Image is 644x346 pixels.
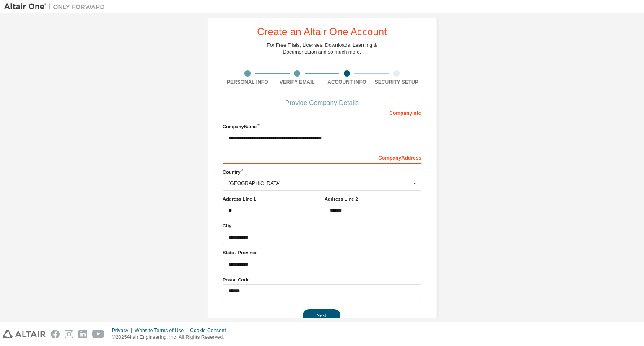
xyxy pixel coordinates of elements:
[325,196,421,202] label: Address Line 2
[267,42,377,55] div: For Free Trials, Licenses, Downloads, Learning & Documentation and so much more.
[3,330,46,338] img: altair_logo.svg
[78,330,87,338] img: linkedin.svg
[372,79,422,85] div: Security Setup
[273,79,322,85] div: Verify Email
[223,249,421,256] label: State / Province
[51,330,60,338] img: facebook.svg
[229,181,411,186] div: [GEOGRAPHIC_DATA]
[223,101,421,106] div: Provide Company Details
[322,79,372,85] div: Account Info
[223,123,421,130] label: Company Name
[112,327,135,334] div: Privacy
[223,150,421,164] div: Company Address
[257,27,387,37] div: Create an Altair One Account
[65,330,73,338] img: instagram.svg
[223,106,421,119] div: Company Info
[135,327,190,334] div: Website Terms of Use
[223,169,421,176] label: Country
[190,327,231,334] div: Cookie Consent
[92,330,104,338] img: youtube.svg
[223,196,319,202] label: Address Line 1
[223,222,421,229] label: City
[223,276,421,283] label: Postal Code
[303,309,340,322] button: Next
[4,3,109,11] img: Altair One
[112,334,231,341] p: © 2025 Altair Engineering, Inc. All Rights Reserved.
[223,79,273,85] div: Personal Info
